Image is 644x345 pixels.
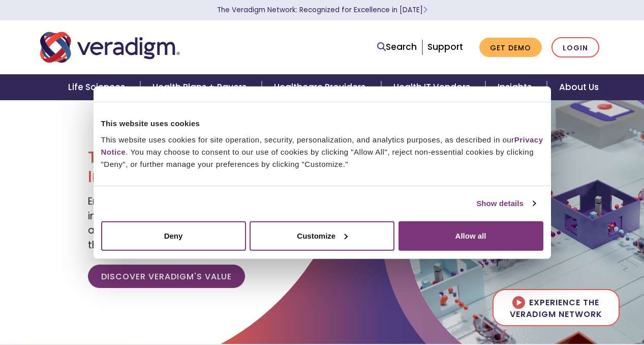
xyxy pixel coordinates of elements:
[423,5,427,15] span: Learn More
[427,41,463,53] a: Support
[547,74,611,100] a: About Us
[88,194,312,252] span: Empowering our clients with trusted data, insights, and solutions to help reduce costs and improv...
[101,221,246,250] button: Deny
[101,118,543,130] div: This website uses cookies
[140,74,262,100] a: Health Plans + Payers
[262,74,381,100] a: Healthcare Providers
[551,37,599,58] a: Login
[381,74,485,100] a: Health IT Vendors
[217,5,427,15] a: The Veradigm Network: Recognized for Excellence in [DATE]Learn More
[101,135,543,156] a: Privacy Notice
[479,38,542,57] a: Get Demo
[88,148,314,187] h1: Transforming Health, Insightfully®
[377,40,417,54] a: Search
[398,221,543,250] button: Allow all
[476,197,535,210] a: Show details
[56,74,140,100] a: Life Sciences
[101,133,543,170] div: This website uses cookies for site operation, security, personalization, and analytics purposes, ...
[250,221,394,250] button: Customize
[485,74,547,100] a: Insights
[40,31,180,64] img: Veradigm logo
[88,265,245,288] a: Discover Veradigm's Value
